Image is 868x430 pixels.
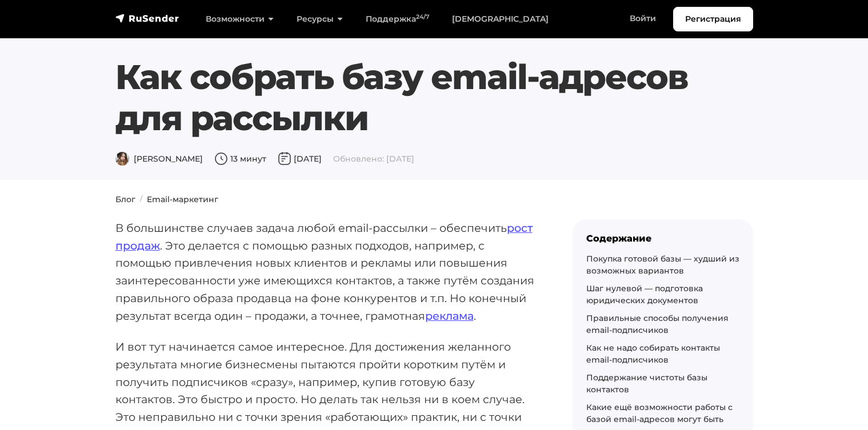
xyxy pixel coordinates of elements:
a: Какие ещё возможности работы с базой email-адресов могут быть [586,402,733,424]
span: [PERSON_NAME] [115,154,203,164]
a: реклама [425,309,474,323]
span: [DATE] [278,154,322,164]
sup: 24/7 [416,13,429,21]
p: В большинстве случаев задача любой email-рассылки – обеспечить . Это делается с помощью разных по... [115,219,536,324]
a: Шаг нулевой — подготовка юридических документов [586,283,703,306]
a: Поддержка24/7 [354,7,441,31]
a: Правильные способы получения email-подписчиков [586,313,729,335]
a: [DEMOGRAPHIC_DATA] [441,7,560,31]
img: RuSender [115,13,179,24]
a: Ресурсы [285,7,354,31]
img: Время чтения [214,152,228,166]
nav: breadcrumb [109,194,760,206]
div: Содержание [586,233,739,244]
a: Поддержание чистоты базы контактов [586,372,707,395]
li: Email-маркетинг [135,194,218,206]
a: Возможности [194,7,285,31]
a: Покупка готовой базы — худший из возможных вариантов [586,254,739,276]
a: Как не надо собирать контакты email-подписчиков [586,343,720,365]
a: Войти [618,7,667,30]
a: Блог [115,194,135,204]
span: Обновлено: [DATE] [333,154,414,164]
h1: Как собрать базу email-адресов для рассылки [115,57,699,139]
span: 13 минут [214,154,266,164]
a: рост продаж [115,221,533,252]
img: Дата публикации [278,152,291,166]
a: Регистрация [673,7,753,31]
